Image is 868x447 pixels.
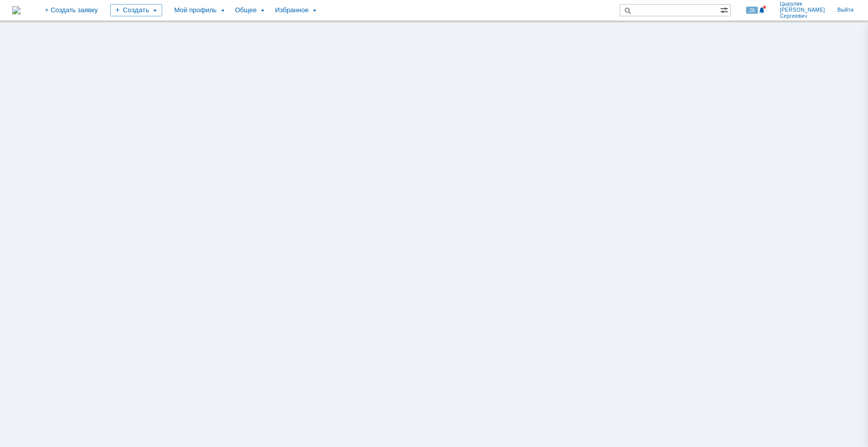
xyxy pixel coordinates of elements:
[720,5,730,14] span: Расширенный поиск
[780,13,825,19] span: Сергеевич
[12,6,20,14] img: logo
[746,7,758,14] span: 26
[110,4,162,16] div: Создать
[780,7,825,13] span: [PERSON_NAME]
[780,1,825,7] span: Цырулик
[12,6,20,14] a: Перейти на домашнюю страницу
